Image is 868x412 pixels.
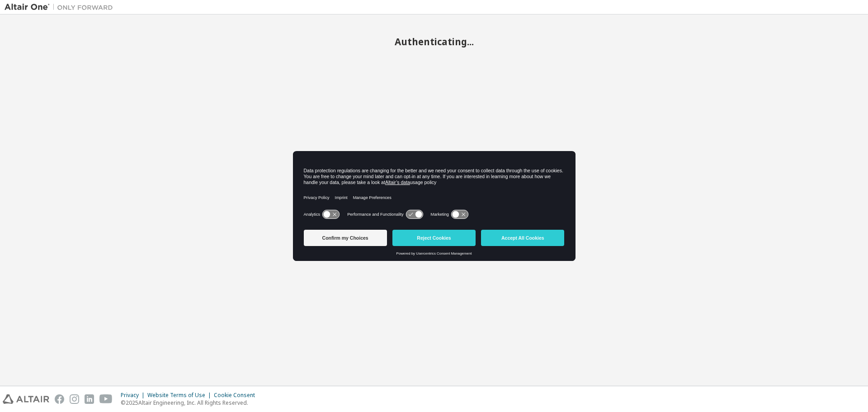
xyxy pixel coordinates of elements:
[121,392,147,399] div: Privacy
[99,394,113,404] img: youtube.svg
[85,394,94,404] img: linkedin.svg
[55,394,64,404] img: facebook.svg
[70,394,79,404] img: instagram.svg
[5,36,863,47] h2: Authenticating...
[147,392,214,399] div: Website Terms of Use
[3,394,49,404] img: altair_logo.svg
[5,3,118,12] img: Altair One
[121,399,260,407] p: © 2025 Altair Engineering, Inc. All Rights Reserved.
[214,392,260,399] div: Cookie Consent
